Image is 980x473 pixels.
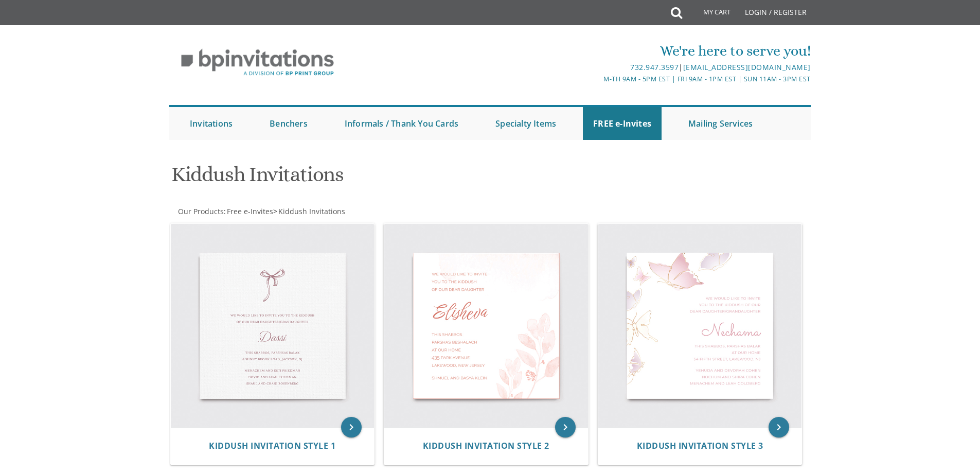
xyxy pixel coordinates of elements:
div: | [384,61,811,74]
div: We're here to serve you! [384,41,811,61]
a: keyboard_arrow_right [769,417,789,437]
a: My Cart [681,1,738,27]
div: M-Th 9am - 5pm EST | Fri 9am - 1pm EST | Sun 11am - 3pm EST [384,74,811,84]
img: Kiddush Invitation Style 2 [384,224,588,428]
a: Specialty Items [485,107,566,140]
a: Invitations [180,107,243,140]
a: Benchers [259,107,318,140]
span: Kiddush Invitations [278,206,345,216]
a: Kiddush Invitation Style 1 [209,441,335,451]
img: Kiddush Invitation Style 1 [171,224,375,428]
a: FREE e-Invites [583,107,662,140]
span: Free e-Invites [227,206,273,216]
span: Kiddush Invitation Style 1 [209,440,335,451]
a: Our Products [177,206,224,216]
a: keyboard_arrow_right [341,417,362,437]
a: Kiddush Invitation Style 2 [423,441,549,451]
a: 732.947.3597 [630,62,679,72]
span: Kiddush Invitation Style 3 [637,440,763,451]
img: BP Invitation Loft [169,41,346,84]
a: keyboard_arrow_right [555,417,576,437]
div: : [169,206,490,217]
a: Free e-Invites [226,206,273,216]
h1: Kiddush Invitations [171,163,591,194]
a: Mailing Services [678,107,763,140]
a: Kiddush Invitations [277,206,345,216]
span: > [273,206,345,216]
a: Informals / Thank You Cards [334,107,469,140]
img: Kiddush Invitation Style 3 [598,224,802,428]
a: [EMAIL_ADDRESS][DOMAIN_NAME] [683,62,811,72]
span: Kiddush Invitation Style 2 [423,440,549,451]
a: Kiddush Invitation Style 3 [637,441,763,451]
